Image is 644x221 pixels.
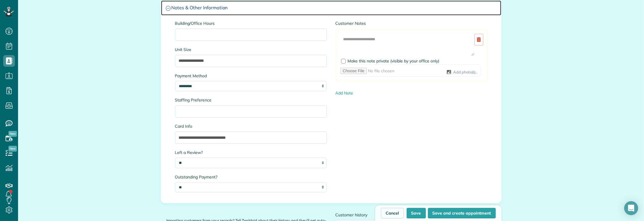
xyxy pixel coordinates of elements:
[336,20,487,26] label: Customer Notes
[175,97,327,103] label: Staffing Preference
[624,201,638,215] div: Open Intercom Messenger
[336,212,502,218] label: Customer history
[8,146,17,152] span: New
[8,131,17,137] span: New
[175,123,327,129] label: Card Info
[336,90,353,96] a: Add Note
[381,208,404,218] a: Cancel
[161,1,501,15] a: Notes & Other Information
[175,174,327,180] label: Outstanding Payment?
[428,208,496,218] button: Save and create appointment
[175,150,327,155] label: Left a Review?
[175,20,327,26] label: Building/Office Hours
[348,58,440,64] span: Make this note private (visible by your office only)
[407,208,426,218] button: Save
[175,47,327,52] label: Unit Size
[175,73,327,79] label: Payment Method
